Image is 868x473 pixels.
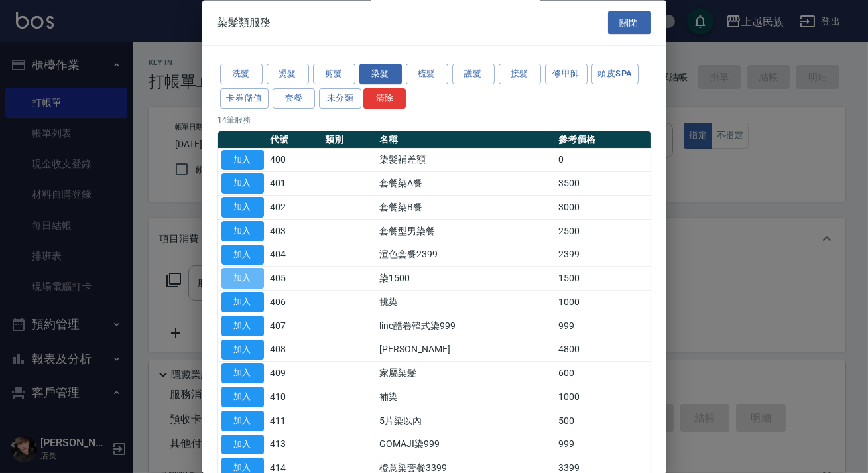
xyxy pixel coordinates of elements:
td: 407 [267,314,322,338]
button: 關閉 [608,11,651,35]
td: 411 [267,409,322,433]
td: [PERSON_NAME] [376,338,555,362]
button: 洗髮 [220,64,263,85]
button: 未分類 [319,88,361,109]
td: 染髮補差額 [376,149,555,172]
td: 600 [555,362,650,385]
td: 404 [267,243,322,267]
td: 挑染 [376,291,555,314]
th: 名稱 [376,131,555,149]
td: 1000 [555,385,650,409]
button: 加入 [221,245,264,265]
td: 5片染以內 [376,409,555,433]
td: 套餐型男染餐 [376,220,555,243]
td: 413 [267,433,322,457]
td: 染1500 [376,267,555,291]
p: 14 筆服務 [218,114,651,126]
td: 409 [267,362,322,385]
td: 410 [267,385,322,409]
td: 403 [267,220,322,243]
button: 接髮 [499,64,541,85]
td: 套餐染B餐 [376,196,555,220]
td: 4800 [555,338,650,362]
td: 402 [267,196,322,220]
td: 401 [267,172,322,196]
td: 406 [267,291,322,314]
button: 護髮 [452,64,495,85]
td: 2500 [555,220,650,243]
button: 加入 [221,198,264,218]
td: 套餐染A餐 [376,172,555,196]
td: 405 [267,267,322,291]
td: 3000 [555,196,650,220]
button: 套餐 [273,88,315,109]
button: 梳髮 [406,64,448,85]
td: line酷卷韓式染999 [376,314,555,338]
td: 1000 [555,291,650,314]
th: 類別 [322,131,376,149]
button: 加入 [221,435,264,455]
button: 加入 [221,221,264,241]
td: 家屬染髮 [376,362,555,385]
td: 渲色套餐2399 [376,243,555,267]
td: GOMAJI染999 [376,433,555,457]
td: 400 [267,149,322,172]
td: 999 [555,314,650,338]
button: 清除 [363,88,406,109]
button: 加入 [221,364,264,384]
td: 2399 [555,243,650,267]
button: 頭皮SPA [591,64,639,85]
button: 卡券儲值 [220,88,269,109]
button: 加入 [221,174,264,194]
button: 加入 [221,150,264,170]
button: 加入 [221,387,264,408]
button: 修甲師 [545,64,588,85]
td: 999 [555,433,650,457]
button: 燙髮 [267,64,309,85]
button: 加入 [221,340,264,360]
td: 3500 [555,172,650,196]
button: 染髮 [359,64,402,85]
button: 加入 [221,269,264,289]
button: 加入 [221,316,264,336]
span: 染髮類服務 [218,16,271,29]
td: 1500 [555,267,650,291]
td: 408 [267,338,322,362]
button: 剪髮 [313,64,355,85]
button: 加入 [221,411,264,431]
th: 代號 [267,131,322,149]
td: 補染 [376,385,555,409]
button: 加入 [221,293,264,313]
td: 500 [555,409,650,433]
td: 0 [555,149,650,172]
th: 參考價格 [555,131,650,149]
